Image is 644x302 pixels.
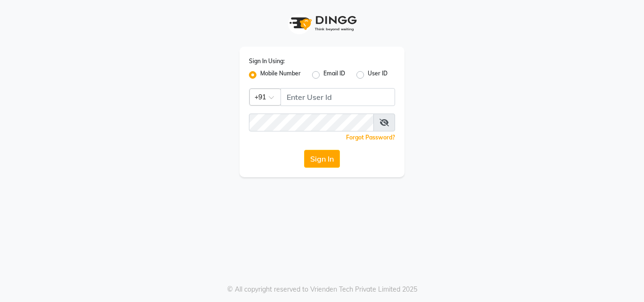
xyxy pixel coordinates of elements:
label: Mobile Number [260,69,301,81]
label: Email ID [323,69,345,81]
a: Forgot Password? [346,134,395,141]
label: Sign In Using: [249,57,285,65]
input: Username [249,114,374,131]
input: Username [281,88,395,106]
label: User ID [368,69,388,81]
button: Sign In [304,150,340,168]
img: logo1.svg [284,9,360,37]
